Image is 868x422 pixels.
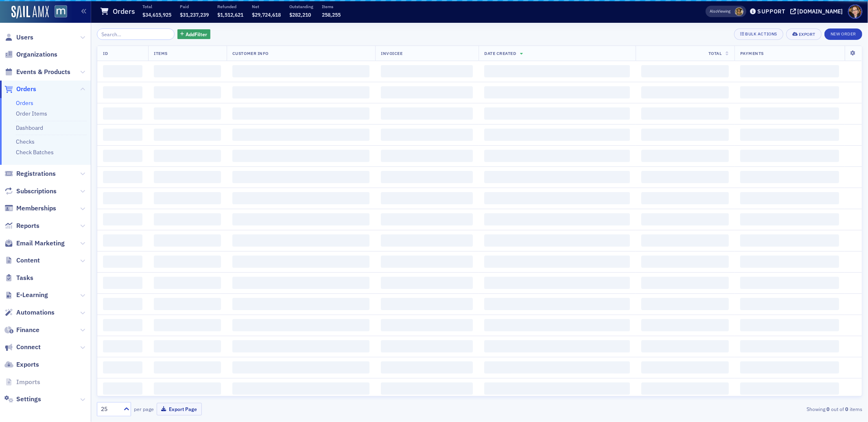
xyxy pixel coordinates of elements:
[55,5,67,18] img: SailAMX
[103,361,142,374] span: ‌
[154,150,221,162] span: ‌
[381,171,473,183] span: ‌
[740,340,839,352] span: ‌
[381,86,473,98] span: ‌
[786,28,822,40] button: Export
[103,50,108,56] span: ID
[232,107,370,120] span: ‌
[16,149,54,156] a: Check Batches
[4,33,33,42] a: Users
[103,256,142,268] span: ‌
[641,298,729,310] span: ‌
[154,340,221,352] span: ‌
[154,171,221,183] span: ‌
[142,11,171,18] span: $34,615,925
[740,50,764,56] span: Payments
[641,171,729,183] span: ‌
[484,65,630,77] span: ‌
[381,129,473,141] span: ‌
[484,150,630,162] span: ‌
[154,298,221,310] span: ‌
[740,86,839,98] span: ‌
[484,192,630,204] span: ‌
[16,326,39,335] span: Finance
[103,107,142,120] span: ‌
[16,33,33,42] span: Users
[16,360,39,369] span: Exports
[232,234,370,247] span: ‌
[16,343,41,352] span: Connect
[154,107,221,120] span: ‌
[180,4,209,9] p: Paid
[4,360,39,369] a: Exports
[848,4,862,19] span: Profile
[11,6,49,19] img: SailAMX
[154,277,221,289] span: ‌
[232,86,370,98] span: ‌
[825,405,831,413] strong: 0
[746,32,777,36] div: Bulk Actions
[232,361,370,374] span: ‌
[232,383,370,395] span: ‌
[16,187,57,196] span: Subscriptions
[97,28,175,40] input: Search…
[4,169,56,178] a: Registrations
[799,32,816,37] div: Export
[381,65,473,77] span: ‌
[16,50,57,59] span: Organizations
[154,319,221,331] span: ‌
[16,124,43,131] a: Dashboard
[4,239,65,248] a: Email Marketing
[824,30,862,37] a: New Order
[154,192,221,204] span: ‌
[142,4,171,9] p: Total
[232,340,370,352] span: ‌
[16,378,40,387] span: Imports
[484,340,630,352] span: ‌
[154,361,221,374] span: ‌
[186,31,207,38] span: Add Filter
[177,29,211,39] button: AddFilter
[103,150,142,162] span: ‌
[232,298,370,310] span: ‌
[798,8,843,15] div: [DOMAIN_NAME]
[740,277,839,289] span: ‌
[790,9,846,14] button: [DOMAIN_NAME]
[484,107,630,120] span: ‌
[381,277,473,289] span: ‌
[641,150,729,162] span: ‌
[4,308,55,317] a: Automations
[103,192,142,204] span: ‌
[154,65,221,77] span: ‌
[49,5,67,19] a: View Homepage
[232,171,370,183] span: ‌
[4,378,40,387] a: Imports
[103,383,142,395] span: ‌
[289,11,311,18] span: $282,210
[381,361,473,374] span: ‌
[101,405,119,413] div: 25
[641,65,729,77] span: ‌
[381,340,473,352] span: ‌
[252,11,281,18] span: $29,724,618
[740,150,839,162] span: ‌
[16,110,47,117] a: Order Items
[154,383,221,395] span: ‌
[289,4,313,9] p: Outstanding
[740,361,839,374] span: ‌
[484,361,630,374] span: ‌
[322,4,341,9] p: Items
[154,129,221,141] span: ‌
[4,50,57,59] a: Organizations
[740,65,839,77] span: ‌
[113,7,135,16] h1: Orders
[232,65,370,77] span: ‌
[232,150,370,162] span: ‌
[740,234,839,247] span: ‌
[381,50,402,56] span: Invoicee
[641,277,729,289] span: ‌
[232,50,269,56] span: Customer Info
[103,234,142,247] span: ‌
[180,11,209,18] span: $31,237,239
